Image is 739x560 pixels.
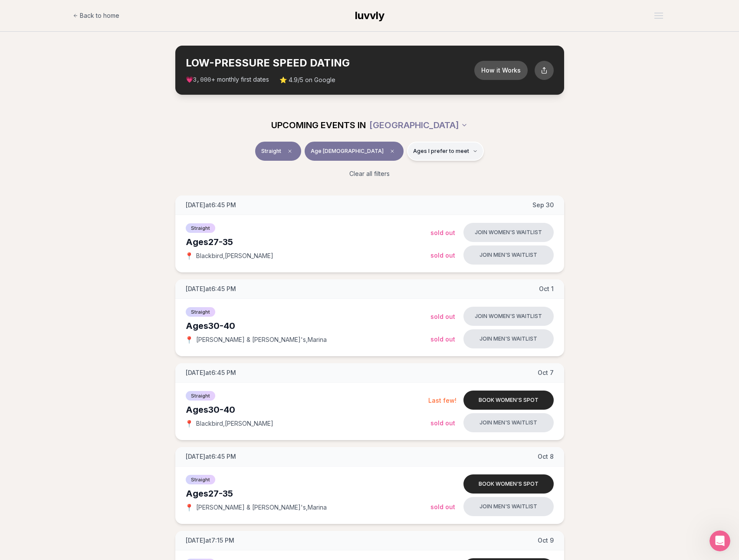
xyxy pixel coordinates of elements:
span: [PERSON_NAME] & [PERSON_NAME]'s , Marina [196,503,327,512]
span: Straight [186,391,215,401]
span: Blackbird , [PERSON_NAME] [196,252,273,260]
span: Oct 9 [538,536,554,545]
span: Oct 8 [538,452,554,461]
span: [DATE] at 6:45 PM [186,285,236,293]
button: How it Works [474,61,528,80]
button: Join men's waitlist [463,329,554,348]
button: Join men's waitlist [463,413,554,432]
span: Straight [186,307,215,317]
span: Sold Out [430,503,455,510]
span: Oct 1 [539,285,554,293]
button: StraightClear event type filter [255,142,301,161]
button: Join men's waitlist [463,245,554,265]
iframe: Intercom live chat [709,530,730,551]
span: Straight [186,223,215,233]
span: Back to home [80,11,119,20]
span: 📍 [186,252,193,259]
span: Last few! [428,397,457,404]
a: luvvly [355,9,384,23]
span: luvvly [355,9,384,22]
button: Open menu [651,9,667,22]
span: Sold Out [430,313,455,320]
span: 📍 [186,336,193,343]
span: Clear event type filter [285,146,295,156]
div: Ages 27-35 [186,236,430,248]
span: 💗 + monthly first dates [186,75,269,84]
span: [DATE] at 6:45 PM [186,201,236,209]
span: Straight [261,148,281,155]
div: Ages 30-40 [186,320,430,332]
span: 📍 [186,504,193,511]
div: Ages 27-35 [186,487,430,500]
span: [DATE] at 7:15 PM [186,536,234,545]
span: Ages I prefer to meet [413,148,469,155]
button: Join men's waitlist [463,497,554,516]
button: Ages I prefer to meet [407,142,484,161]
span: 📍 [186,420,193,427]
button: [GEOGRAPHIC_DATA] [369,116,468,135]
button: Age [DEMOGRAPHIC_DATA]Clear age [305,142,404,161]
span: Straight [186,475,215,484]
button: Join women's waitlist [463,307,554,326]
span: Sold Out [430,252,455,259]
span: Sold Out [430,335,455,343]
h2: LOW-PRESSURE SPEED DATING [186,56,474,70]
span: 3,000 [193,76,211,83]
span: Clear age [387,146,397,156]
span: [PERSON_NAME] & [PERSON_NAME]'s , Marina [196,335,327,344]
div: Ages 30-40 [186,404,428,416]
span: [DATE] at 6:45 PM [186,452,236,461]
button: Clear all filters [344,164,395,183]
button: Book women's spot [463,474,554,494]
span: Blackbird , [PERSON_NAME] [196,419,273,428]
span: Sold Out [430,229,455,236]
span: Age [DEMOGRAPHIC_DATA] [311,148,384,155]
span: Sep 30 [532,201,554,209]
a: Back to home [73,7,119,24]
button: Join women's waitlist [463,223,554,242]
span: [DATE] at 6:45 PM [186,368,236,377]
button: Book women's spot [463,391,554,410]
span: ⭐ 4.9/5 on Google [279,76,335,84]
span: Sold Out [430,419,455,427]
span: UPCOMING EVENTS IN [271,119,366,131]
span: Oct 7 [538,368,554,377]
